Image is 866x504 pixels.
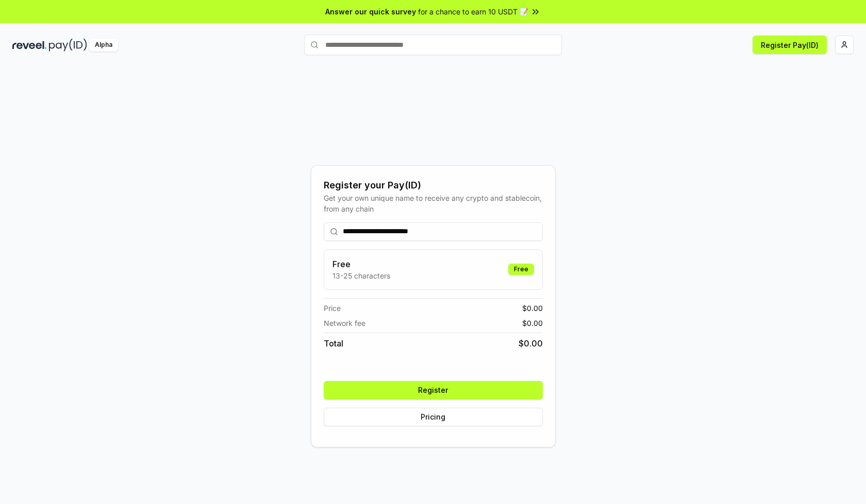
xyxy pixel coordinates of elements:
span: Answer our quick survey [325,6,416,17]
button: Register [324,381,543,399]
span: $ 0.00 [522,318,543,328]
div: Alpha [89,39,118,51]
span: Network fee [324,318,365,328]
img: reveel_dark [12,39,47,51]
div: Register your Pay(ID) [324,178,543,193]
div: Free [508,264,534,275]
span: Price [324,303,341,314]
span: $ 0.00 [522,303,543,314]
div: Get your own unique name to receive any crypto and stablecoin, from any chain [324,193,543,214]
img: pay_id [49,39,87,51]
h3: Free [332,258,390,270]
span: Total [324,337,343,350]
button: Pricing [324,408,543,426]
span: for a chance to earn 10 USDT 📝 [418,6,528,17]
span: $ 0.00 [519,337,543,350]
p: 13-25 characters [332,270,390,281]
button: Register Pay(ID) [753,36,827,54]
